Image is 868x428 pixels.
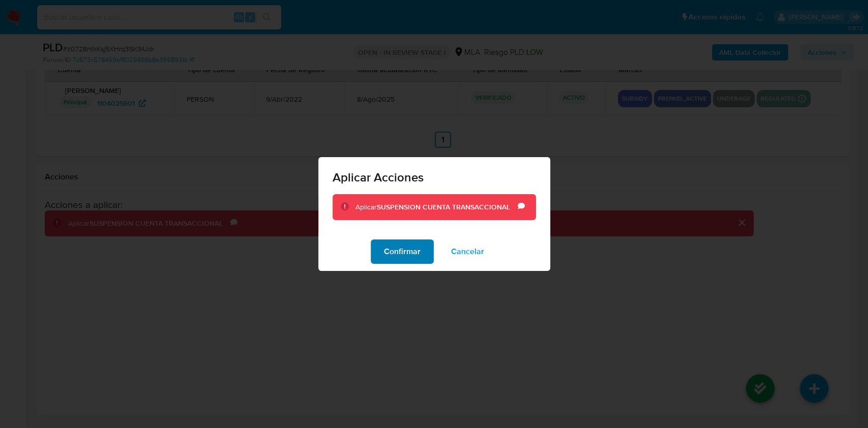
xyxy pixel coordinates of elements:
[438,239,497,264] button: Cancelar
[371,239,434,264] button: Confirmar
[384,240,421,263] span: Confirmar
[451,240,484,263] span: Cancelar
[333,171,536,184] span: Aplicar Acciones
[355,202,518,212] div: Aplicar
[377,202,510,212] b: SUSPENSION CUENTA TRANSACCIONAL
